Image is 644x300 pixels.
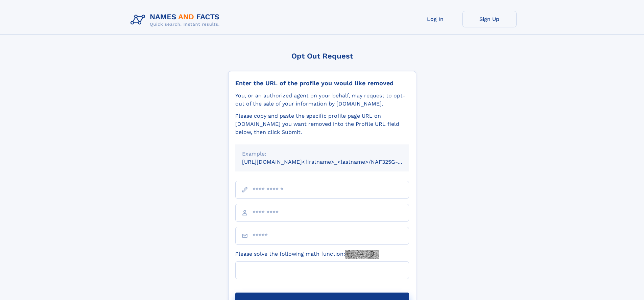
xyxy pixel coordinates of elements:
[408,11,462,27] a: Log In
[462,11,517,27] a: Sign Up
[235,92,409,108] div: You, or an authorized agent on your behalf, may request to opt-out of the sale of your informatio...
[235,79,409,87] div: Enter the URL of the profile you would like removed
[228,52,416,60] div: Opt Out Request
[242,159,422,165] small: [URL][DOMAIN_NAME]<firstname>_<lastname>/NAF325G-xxxxxxxx
[235,250,379,259] label: Please solve the following math function:
[242,150,402,158] div: Example:
[128,11,225,29] img: Logo Names and Facts
[235,112,409,136] div: Please copy and paste the specific profile page URL on [DOMAIN_NAME] you want removed into the Pr...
